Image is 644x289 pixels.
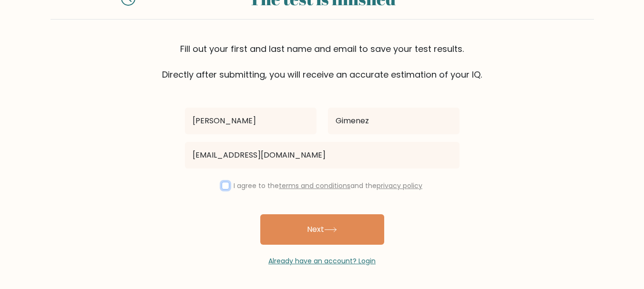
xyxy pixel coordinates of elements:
label: I agree to the and the [234,181,422,190]
input: Email [185,142,460,169]
a: Already have an account? Login [268,256,376,266]
input: Last name [328,108,460,134]
a: privacy policy [377,181,422,190]
a: terms and conditions [279,181,350,190]
button: Next [260,214,384,245]
div: Fill out your first and last name and email to save your test results. Directly after submitting,... [51,42,594,81]
input: First name [185,108,317,134]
